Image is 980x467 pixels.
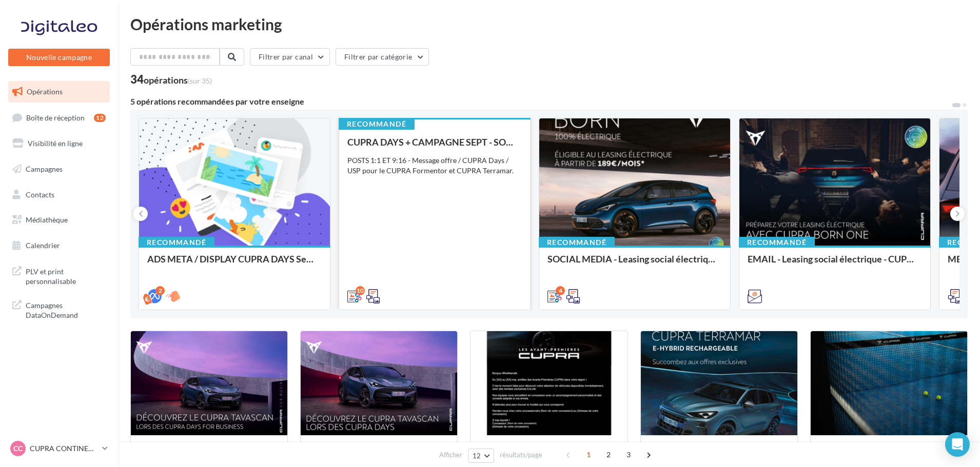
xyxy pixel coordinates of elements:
[26,298,106,320] span: Campagnes DataOnDemand
[6,209,112,231] a: Médiathèque
[468,449,494,463] button: 12
[130,97,951,106] div: 5 opérations recommandées par votre enseigne
[473,452,481,460] span: 12
[27,87,63,96] span: Opérations
[26,165,63,173] span: Campagnes
[6,184,112,206] a: Contacts
[13,443,23,454] span: CC
[144,75,212,85] div: opérations
[347,137,522,147] div: CUPRA DAYS + CAMPAGNE SEPT - SOCIAL MEDIA
[26,215,68,224] span: Médiathèque
[26,113,85,121] span: Boîte de réception
[6,235,112,256] a: Calendrier
[6,81,112,103] a: Opérations
[620,446,637,463] span: 3
[539,237,615,248] div: Recommandé
[556,286,565,295] div: 4
[26,241,60,250] span: Calendrier
[6,133,112,154] a: Visibilité en ligne
[339,118,415,130] div: Recommandé
[30,443,98,454] p: CUPRA CONTINENTAL
[250,48,330,66] button: Filtrer par canal
[188,76,212,85] span: (sur 35)
[547,254,722,274] div: SOCIAL MEDIA - Leasing social électrique - CUPRA Born
[130,74,212,85] div: 34
[26,190,54,198] span: Contacts
[155,286,165,295] div: 2
[147,254,322,274] div: ADS META / DISPLAY CUPRA DAYS Septembre 2025
[356,286,365,295] div: 10
[600,446,617,463] span: 2
[580,446,597,463] span: 1
[139,237,214,248] div: Recommandé
[439,450,462,460] span: Afficher
[6,107,112,129] a: Boîte de réception12
[6,294,112,324] a: Campagnes DataOnDemand
[26,265,106,287] span: PLV et print personnalisable
[130,16,968,32] div: Opérations marketing
[94,114,106,122] div: 12
[6,158,112,180] a: Campagnes
[28,139,83,148] span: Visibilité en ligne
[500,450,542,460] span: résultats/page
[347,155,522,176] div: POSTS 1:1 ET 9:16 - Message offre / CUPRA Days / USP pour le CUPRA Formentor et CUPRA Terramar.
[6,260,112,291] a: PLV et print personnalisable
[748,254,922,274] div: EMAIL - Leasing social électrique - CUPRA Born One
[336,48,429,66] button: Filtrer par catégorie
[945,432,970,457] div: Open Intercom Messenger
[8,49,110,66] button: Nouvelle campagne
[739,237,815,248] div: Recommandé
[8,439,110,458] a: CC CUPRA CONTINENTAL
